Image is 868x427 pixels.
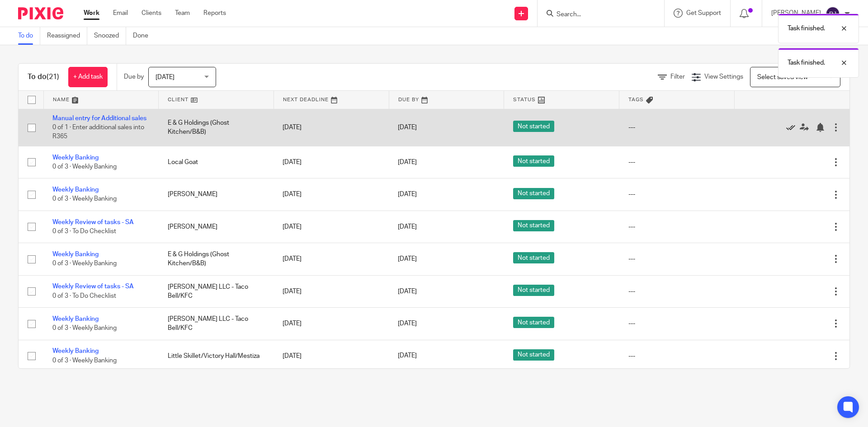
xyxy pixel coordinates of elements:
td: [DATE] [274,308,389,340]
span: Not started [513,155,554,167]
td: Local Goat [159,146,274,178]
span: Select saved view [757,74,808,80]
span: [DATE] [398,288,417,295]
div: --- [628,222,726,231]
td: Little Skillet/Victory Hall/Mestiza [159,340,274,372]
span: 0 of 3 · Weekly Banking [52,325,117,331]
span: 0 of 3 · Weekly Banking [52,164,117,170]
div: --- [628,190,726,199]
td: [PERSON_NAME] [159,211,274,243]
span: Not started [513,285,554,296]
span: 0 of 3 · Weekly Banking [52,357,117,364]
span: [DATE] [398,159,417,165]
span: [DATE] [398,224,417,230]
a: Clients [142,9,161,18]
h1: To do [28,72,59,82]
span: [DATE] [398,192,417,198]
span: [DATE] [398,256,417,262]
td: [PERSON_NAME] [159,178,274,211]
div: --- [628,287,726,296]
a: Reassigned [47,27,87,45]
span: 0 of 3 · To Do Checklist [52,293,116,299]
a: + Add task [68,67,108,87]
span: (21) [47,73,59,80]
div: --- [628,158,726,167]
span: Not started [513,317,554,328]
td: [DATE] [274,178,389,211]
td: [PERSON_NAME] LLC - Taco Bell/KFC [159,308,274,340]
p: Task finished. [788,58,825,67]
a: Weekly Banking [52,251,99,258]
a: Team [175,9,190,18]
span: 0 of 1 · Enter additional sales into R365 [52,124,144,140]
span: 0 of 3 · Weekly Banking [52,261,117,267]
p: Due by [124,72,144,81]
td: [DATE] [274,109,389,146]
td: [DATE] [274,275,389,307]
span: [DATE] [398,353,417,359]
td: E & G Holdings (Ghost Kitchen/B&B) [159,109,274,146]
div: --- [628,319,726,328]
span: Not started [513,188,554,199]
td: E & G Holdings (Ghost Kitchen/B&B) [159,243,274,275]
a: Snoozed [94,27,126,45]
a: Email [113,9,128,18]
img: Pixie [18,7,63,19]
td: [DATE] [274,340,389,372]
a: Weekly Banking [52,348,99,354]
div: --- [628,123,726,132]
a: Work [84,9,99,18]
span: 0 of 3 · Weekly Banking [52,196,117,202]
a: Done [133,27,155,45]
span: [DATE] [156,74,175,80]
span: Not started [513,121,554,132]
a: Reports [203,9,226,18]
td: [DATE] [274,243,389,275]
img: svg%3E [826,6,840,21]
td: [DATE] [274,146,389,178]
span: Not started [513,252,554,263]
span: Tags [628,97,644,102]
div: --- [628,254,726,263]
a: Weekly Review of tasks - SA [52,219,134,225]
a: Weekly Banking [52,155,99,161]
span: Not started [513,349,554,361]
a: Mark as done [786,123,800,132]
td: [PERSON_NAME] LLC - Taco Bell/KFC [159,275,274,307]
div: --- [628,352,726,361]
span: [DATE] [398,124,417,131]
span: Not started [513,220,554,231]
span: 0 of 3 · To Do Checklist [52,228,116,235]
a: Weekly Review of tasks - SA [52,283,134,290]
span: [DATE] [398,320,417,327]
a: Manual entry for Additional sales [52,115,146,122]
a: Weekly Banking [52,187,99,193]
p: Task finished. [788,24,825,33]
a: To do [18,27,40,45]
a: Weekly Banking [52,316,99,322]
td: [DATE] [274,211,389,243]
